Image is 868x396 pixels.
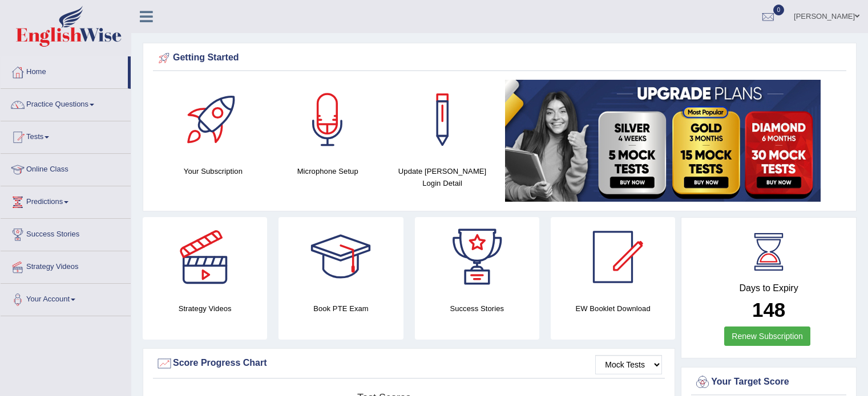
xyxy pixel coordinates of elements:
div: Your Target Score [694,374,843,391]
a: Success Stories [1,219,131,247]
h4: Update [PERSON_NAME] Login Detail [391,165,494,189]
a: Renew Subscription [724,326,810,346]
div: Score Progress Chart [156,355,662,372]
div: Getting Started [156,50,843,67]
a: Practice Questions [1,89,131,117]
a: Online Class [1,154,131,182]
h4: EW Booklet Download [551,303,675,315]
h4: Your Subscription [162,165,265,177]
b: 148 [752,299,785,321]
h4: Microphone Setup [276,165,380,177]
span: 0 [773,5,785,15]
a: Strategy Videos [1,251,131,280]
h4: Book PTE Exam [278,303,403,315]
img: small5.jpg [505,80,821,202]
h4: Days to Expiry [694,283,843,293]
a: Predictions [1,186,131,215]
h4: Strategy Videos [143,303,267,315]
a: Tests [1,121,131,150]
h4: Success Stories [415,303,539,315]
a: Home [1,56,128,85]
a: Your Account [1,284,131,312]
